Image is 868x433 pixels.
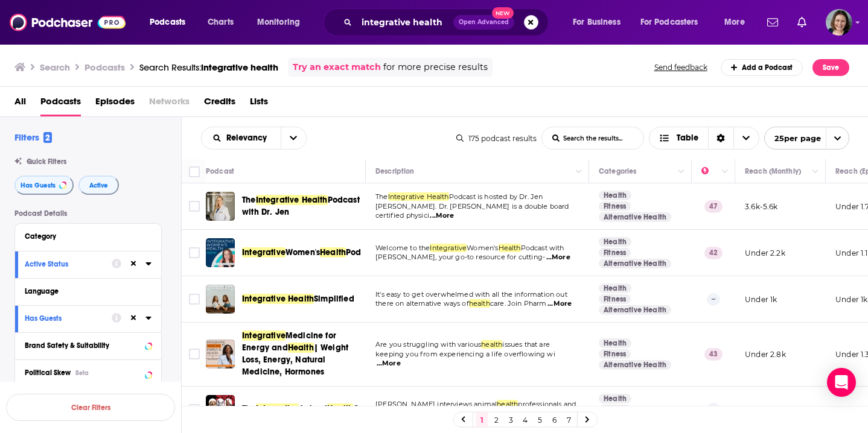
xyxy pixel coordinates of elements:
[492,7,514,19] span: New
[25,260,104,268] div: Active Status
[242,194,362,218] a: TheIntegrative HealthPodcast with Dr. Jen
[206,285,235,314] img: Integrative Health Simplified
[518,400,576,408] span: professionals and
[6,394,175,421] button: Clear Filters
[25,311,112,326] button: Has Guests
[206,238,235,267] img: Integrative Women's Health Podcast
[25,287,144,296] div: Language
[25,229,152,244] button: Category
[649,127,759,150] button: Choose View
[189,404,200,415] span: Toggle select row
[599,394,631,403] a: Health
[701,164,718,179] div: Power Score
[546,253,570,262] span: ...More
[563,412,575,427] a: 7
[242,403,362,415] a: TheIntegrativeAnimalHealthCollective
[490,299,547,308] span: care. Join Pharm
[762,12,783,33] a: Show notifications dropdown
[25,283,152,299] button: Language
[201,62,278,73] span: integrative health
[812,59,849,76] button: Save
[206,164,234,179] div: Podcast
[256,403,299,414] span: Integrative
[375,299,469,308] span: there on alternative ways of
[21,182,56,189] span: Has Guests
[599,237,631,247] a: Health
[150,14,185,31] span: Podcasts
[14,92,26,116] a: All
[14,175,74,195] button: Has Guests
[704,247,723,259] p: 42
[208,14,234,31] span: Charts
[745,248,785,258] p: Under 2.2k
[320,247,346,258] span: Health
[704,200,723,212] p: 47
[835,294,867,305] p: Under 1k
[599,201,631,211] a: Fitness
[25,365,152,380] button: Political SkewBeta
[793,12,811,33] a: Show notifications dropdown
[242,195,360,217] span: Podcast with Dr. Jen
[453,15,514,30] button: Open AdvancedNew
[599,164,636,179] div: Categories
[25,338,152,353] button: Brand Safety & Suitability
[716,13,760,32] button: open menu
[826,9,852,36] button: Show profile menu
[467,244,498,252] span: Women's
[201,127,307,150] h2: Choose List sort
[10,11,126,34] img: Podchaser - Follow, Share and Rate Podcasts
[375,244,430,252] span: Welcome to the
[206,192,235,221] img: The Integrative Health Podcast with Dr. Jen
[599,305,671,315] a: Alternative Health
[599,360,671,370] a: Alternative Health
[375,202,569,220] span: [PERSON_NAME]. Dr. [PERSON_NAME] is a double board certified physici
[189,294,200,305] span: Toggle select row
[707,293,720,305] p: --
[78,175,119,195] button: Active
[547,299,572,309] span: ...More
[521,244,564,252] span: Podcast with
[40,92,81,116] a: Podcasts
[257,14,300,31] span: Monitoring
[499,244,521,252] span: Health
[721,59,803,76] a: Add a Podcast
[519,412,531,427] a: 4
[95,92,135,116] a: Episodes
[327,403,353,414] span: Health
[89,182,108,189] span: Active
[388,192,449,201] span: Integrative Health
[599,283,631,293] a: Health
[827,368,856,397] div: Open Intercom Messenger
[481,340,502,349] span: health
[490,412,502,427] a: 2
[564,13,636,32] button: open menu
[765,129,821,148] span: 25 per page
[189,247,200,258] span: Toggle select row
[25,256,112,271] button: Active Status
[242,294,314,304] span: Integrative Health
[206,340,235,368] img: Integrative Medicine for Energy and Health | Weight Loss, Energy, Natural Medicine, Hormones
[707,403,720,415] p: --
[375,290,567,299] span: It's easy to get overwhelmed with all the information out
[14,209,162,218] p: Podcast Details
[599,259,671,268] a: Alternative Health
[430,244,467,252] span: Integrative
[189,201,200,212] span: Toggle select row
[242,403,256,414] span: The
[139,62,278,73] div: Search Results:
[599,191,631,200] a: Health
[835,404,867,414] p: Under 1k
[599,212,671,222] a: Alternative Health
[242,247,362,259] a: IntegrativeWomen'sHealthPodcast
[651,62,711,72] button: Send feedback
[599,405,631,414] a: Fitness
[250,92,268,116] a: Lists
[242,293,354,305] a: Integrative HealthSimplified
[375,164,414,179] div: Description
[459,19,509,25] span: Open Advanced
